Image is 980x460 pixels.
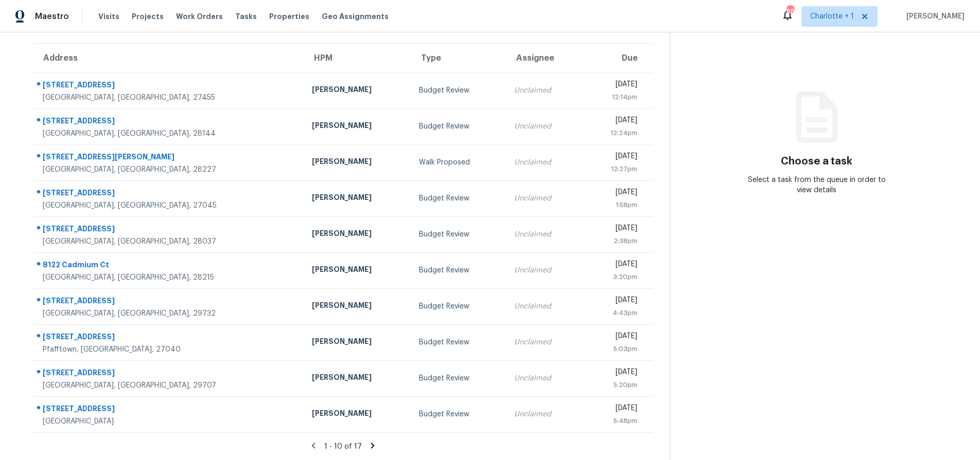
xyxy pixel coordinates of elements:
[43,116,295,128] div: [STREET_ADDRESS]
[312,84,403,97] div: [PERSON_NAME]
[419,193,498,204] div: Budget Review
[589,272,637,282] div: 3:20pm
[43,164,295,175] div: [GEOGRAPHIC_DATA], [GEOGRAPHIC_DATA], 28227
[419,409,498,419] div: Budget Review
[43,332,295,344] div: [STREET_ADDRESS]
[786,6,794,16] div: 88
[269,11,309,22] span: Properties
[810,11,854,22] span: Charlotte + 1
[43,403,295,416] div: [STREET_ADDRESS]
[312,156,403,169] div: [PERSON_NAME]
[419,337,498,347] div: Budget Review
[589,403,637,416] div: [DATE]
[902,11,965,22] span: [PERSON_NAME]
[589,344,637,354] div: 5:03pm
[43,272,295,283] div: [GEOGRAPHIC_DATA], [GEOGRAPHIC_DATA], 28215
[589,380,637,390] div: 5:20pm
[514,85,573,96] div: Unclaimed
[589,151,637,164] div: [DATE]
[589,79,637,92] div: [DATE]
[589,331,637,344] div: [DATE]
[514,121,573,132] div: Unclaimed
[43,188,295,200] div: [STREET_ADDRESS]
[743,175,890,195] div: Select a task from the queue in order to view details
[419,373,498,383] div: Budget Review
[43,200,295,211] div: [GEOGRAPHIC_DATA], [GEOGRAPHIC_DATA], 27045
[43,308,295,319] div: [GEOGRAPHIC_DATA], [GEOGRAPHIC_DATA], 29732
[589,295,637,308] div: [DATE]
[324,443,362,450] span: 1 - 10 of 17
[312,192,403,205] div: [PERSON_NAME]
[312,264,403,277] div: [PERSON_NAME]
[304,44,411,72] th: HPM
[589,200,637,210] div: 1:58pm
[312,408,403,421] div: [PERSON_NAME]
[43,93,295,103] div: [GEOGRAPHIC_DATA], [GEOGRAPHIC_DATA], 27455
[419,85,498,96] div: Budget Review
[43,80,295,93] div: [STREET_ADDRESS]
[419,265,498,275] div: Budget Review
[312,372,403,385] div: [PERSON_NAME]
[43,260,295,272] div: 8122 Cadmium Ct
[589,187,637,200] div: [DATE]
[589,308,637,318] div: 4:43pm
[514,373,573,383] div: Unclaimed
[43,380,295,391] div: [GEOGRAPHIC_DATA], [GEOGRAPHIC_DATA], 29707
[419,229,498,240] div: Budget Review
[43,128,295,139] div: [GEOGRAPHIC_DATA], [GEOGRAPHIC_DATA], 28144
[419,301,498,311] div: Budget Review
[589,259,637,272] div: [DATE]
[514,301,573,311] div: Unclaimed
[312,228,403,241] div: [PERSON_NAME]
[43,367,295,380] div: [STREET_ADDRESS]
[312,300,403,313] div: [PERSON_NAME]
[506,44,582,72] th: Assignee
[589,92,637,102] div: 12:14pm
[176,11,223,22] span: Work Orders
[312,336,403,349] div: [PERSON_NAME]
[419,121,498,132] div: Budget Review
[589,236,637,246] div: 2:38pm
[43,296,295,308] div: [STREET_ADDRESS]
[132,11,164,22] span: Projects
[589,128,637,138] div: 12:24pm
[419,157,498,168] div: Walk Proposed
[43,236,295,247] div: [GEOGRAPHIC_DATA], [GEOGRAPHIC_DATA], 28037
[411,44,506,72] th: Type
[514,157,573,168] div: Unclaimed
[43,152,295,164] div: [STREET_ADDRESS][PERSON_NAME]
[589,164,637,174] div: 12:27pm
[235,13,257,20] span: Tasks
[589,416,637,426] div: 5:48pm
[43,416,295,427] div: [GEOGRAPHIC_DATA]
[312,120,403,133] div: [PERSON_NAME]
[43,344,295,355] div: Pfafftown, [GEOGRAPHIC_DATA], 27040
[589,223,637,236] div: [DATE]
[43,224,295,236] div: [STREET_ADDRESS]
[514,265,573,275] div: Unclaimed
[589,115,637,128] div: [DATE]
[781,156,852,167] h3: Choose a task
[514,193,573,204] div: Unclaimed
[514,409,573,419] div: Unclaimed
[33,44,304,72] th: Address
[514,229,573,240] div: Unclaimed
[514,337,573,347] div: Unclaimed
[581,44,653,72] th: Due
[589,367,637,380] div: [DATE]
[98,11,119,22] span: Visits
[35,11,69,22] span: Maestro
[322,11,389,22] span: Geo Assignments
